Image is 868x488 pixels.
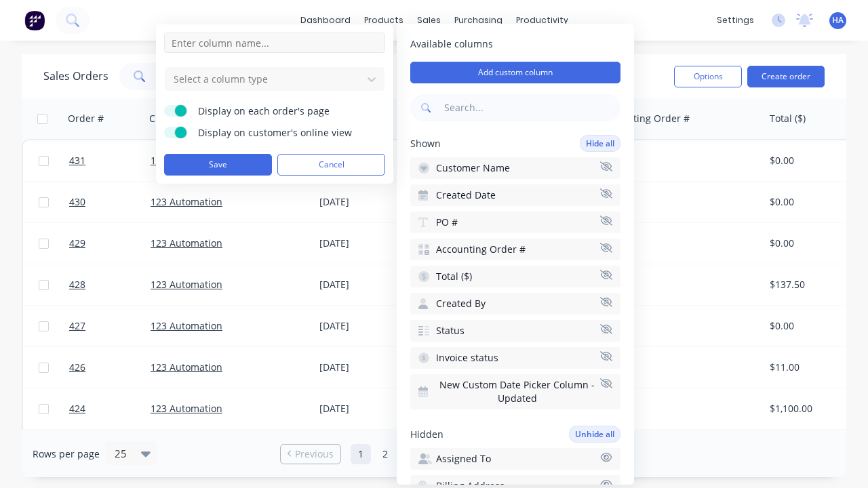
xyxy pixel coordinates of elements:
div: [DATE] [319,278,420,291]
a: 123 Automation [151,361,222,373]
div: Customer Name [149,112,223,125]
button: Created Date [410,184,620,206]
div: $0.00 [770,195,849,209]
input: Search... [441,94,620,121]
span: 426 [69,361,85,374]
span: HA [832,14,844,26]
a: 123 Automation [151,319,222,332]
div: Accounting Order # [600,112,690,125]
span: 429 [69,237,85,250]
button: Total ($) [410,266,620,287]
a: 429 [69,223,151,264]
div: $1,100.00 [770,402,849,415]
button: New Custom Date Picker Column - Updated [410,374,620,409]
div: [DATE] [319,237,420,250]
a: 431 [69,140,151,181]
a: 123 Automation [151,195,222,208]
span: Total ($) [436,270,472,283]
div: $0.00 [770,237,849,250]
a: 424 [69,388,151,429]
span: 427 [69,319,85,333]
div: sales [410,10,448,30]
div: $137.50 [770,278,849,291]
a: Page 2 [375,444,395,464]
a: 123 Automation [151,402,222,415]
div: products [357,10,410,30]
div: [DATE] [319,402,420,415]
span: Assigned To [436,452,491,466]
span: Invoice status [436,351,498,365]
div: settings [710,10,761,30]
span: 424 [69,402,85,415]
span: Created By [436,297,486,310]
span: Rows per page [33,447,100,461]
button: Add custom column [410,62,620,83]
button: Create order [747,66,825,87]
button: Options [674,66,742,87]
span: Shown [410,137,441,150]
span: Available columns [410,37,620,51]
button: PO # [410,211,620,233]
span: Display on customer's online view [198,126,368,140]
a: Page 1 is your current page [351,444,371,464]
button: Cancel [277,154,385,176]
a: 428 [69,264,151,305]
span: 428 [69,278,85,291]
div: $11.00 [770,361,849,374]
a: 427 [69,306,151,346]
ul: Pagination [275,444,593,464]
div: productivity [509,10,575,30]
span: Customer Name [436,161,510,175]
div: Order # [68,112,104,125]
a: 123 Automation [151,154,222,167]
h1: Sales Orders [43,70,108,83]
button: Hide all [580,135,620,152]
a: dashboard [294,10,357,30]
span: 431 [69,154,85,167]
div: [DATE] [319,361,420,374]
button: Status [410,320,620,342]
div: [DATE] [319,195,420,209]
button: Customer Name [410,157,620,179]
span: PO # [436,216,458,229]
a: 426 [69,347,151,388]
div: Total ($) [770,112,806,125]
span: Previous [295,447,334,461]
a: 123 Automation [151,278,222,291]
span: Accounting Order # [436,243,526,256]
button: Unhide all [569,426,620,443]
button: Created By [410,293,620,314]
span: New Custom Date Picker Column - Updated [434,378,600,405]
button: Accounting Order # [410,239,620,260]
button: Save [164,154,272,176]
a: 425 [69,430,151,470]
div: $0.00 [770,319,849,333]
div: [DATE] [319,319,420,333]
button: Assigned To [410,448,620,470]
img: Factory [24,10,45,30]
a: 123 Automation [151,237,222,249]
a: Previous page [281,447,340,461]
div: $0.00 [770,154,849,167]
span: Display on each order's page [198,104,368,118]
button: Invoice status [410,347,620,369]
input: Enter column name... [164,33,385,53]
span: Created Date [436,188,496,202]
span: Hidden [410,428,443,441]
div: purchasing [448,10,509,30]
span: Status [436,324,465,338]
span: 430 [69,195,85,209]
a: 430 [69,182,151,222]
